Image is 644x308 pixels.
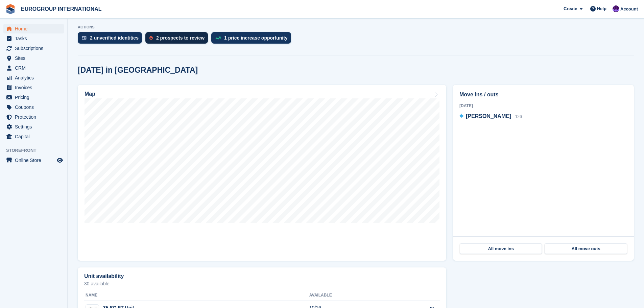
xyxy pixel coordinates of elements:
[613,5,619,12] img: Calvin Tickner
[15,83,55,92] span: Invoices
[78,66,198,75] h2: [DATE] in [GEOGRAPHIC_DATA]
[224,35,288,41] div: 1 price increase opportunity
[15,63,55,73] span: CRM
[3,102,64,112] a: menu
[3,44,64,53] a: menu
[15,93,55,102] span: Pricing
[56,156,64,164] a: Preview store
[84,290,309,301] th: Name
[466,113,511,119] span: [PERSON_NAME]
[84,273,124,279] h2: Unit availability
[82,36,87,40] img: verify_identity-adf6edd0f0f0b5bbfe63781bf79b02c33cf7c696d77639b501bdc392416b5a36.svg
[15,132,55,141] span: Capital
[15,112,55,122] span: Protection
[15,34,55,43] span: Tasks
[211,32,294,47] a: 1 price increase opportunity
[5,4,16,14] img: stora-icon-8386f47178a22dfd0bd8f6a31ec36ba5ce8667c1dd55bd0f319d3a0aa187defe.svg
[515,114,522,119] span: 126
[78,25,634,29] p: ACTIONS
[15,102,55,112] span: Coupons
[3,122,64,132] a: menu
[84,281,440,286] p: 30 available
[3,83,64,92] a: menu
[15,73,55,82] span: Analytics
[309,290,389,301] th: Available
[15,122,55,132] span: Settings
[15,53,55,63] span: Sites
[3,24,64,33] a: menu
[15,24,55,33] span: Home
[459,91,627,99] h2: Move ins / outs
[149,36,153,40] img: prospect-51fa495bee0391a8d652442698ab0144808aea92771e9ea1ae160a38d050c398.svg
[3,34,64,43] a: menu
[15,156,55,165] span: Online Store
[3,73,64,82] a: menu
[15,44,55,53] span: Subscriptions
[215,37,221,40] img: price_increase_opportunities-93ffe204e8149a01c8c9dc8f82e8f89637d9d84a8eef4429ea346261dce0b2c0.svg
[90,35,139,41] div: 2 unverified identities
[78,85,446,261] a: Map
[459,103,627,109] div: [DATE]
[545,243,627,254] a: All move outs
[620,6,638,13] span: Account
[78,32,145,47] a: 2 unverified identities
[3,132,64,141] a: menu
[85,91,95,97] h2: Map
[145,32,211,47] a: 2 prospects to review
[564,5,577,12] span: Create
[3,112,64,122] a: menu
[3,63,64,73] a: menu
[597,5,606,12] span: Help
[3,53,64,63] a: menu
[18,3,104,15] a: EUROGROUP INTERNATIONAL
[3,93,64,102] a: menu
[459,112,522,121] a: [PERSON_NAME] 126
[6,147,67,154] span: Storefront
[3,156,64,165] a: menu
[460,243,542,254] a: All move ins
[156,35,205,41] div: 2 prospects to review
